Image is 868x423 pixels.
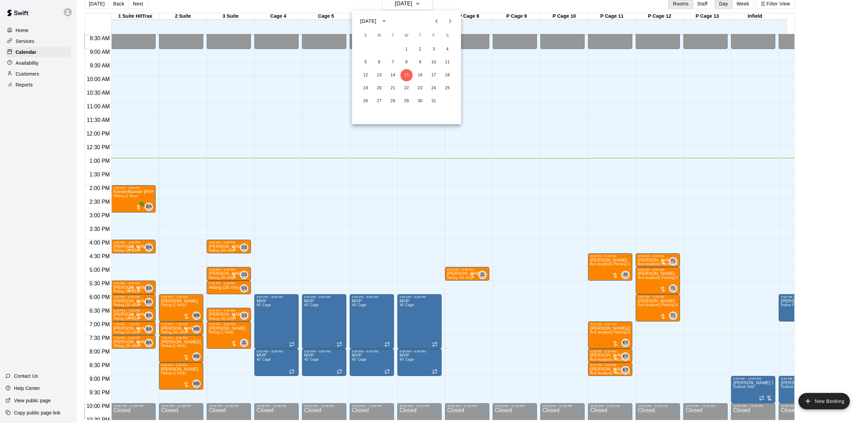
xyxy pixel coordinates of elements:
button: 27 [373,95,385,107]
span: Monday [373,29,385,43]
button: 6 [373,56,385,68]
button: 31 [428,95,440,107]
button: 17 [428,69,440,81]
button: 9 [414,56,426,68]
button: 5 [360,56,372,68]
button: 14 [387,69,399,81]
button: Previous month [430,14,443,28]
button: 15 [400,69,413,81]
button: 29 [400,95,413,107]
span: Sunday [360,29,372,43]
button: 7 [387,56,399,68]
button: 24 [428,82,440,94]
button: 28 [387,95,399,107]
button: 23 [414,82,426,94]
button: 26 [360,95,372,107]
button: Next month [443,14,457,28]
button: 12 [360,69,372,81]
button: 16 [414,69,426,81]
span: Wednesday [400,29,413,43]
button: 8 [400,56,413,68]
button: 10 [428,56,440,68]
span: Friday [428,29,440,43]
button: 22 [400,82,413,94]
button: 11 [441,56,454,68]
button: 19 [360,82,372,94]
button: 21 [387,82,399,94]
button: 20 [373,82,385,94]
button: 2 [414,43,426,56]
span: Thursday [414,29,426,43]
button: 1 [400,43,413,56]
button: 13 [373,69,385,81]
div: [DATE] [360,18,376,25]
button: 18 [441,69,454,81]
span: Saturday [441,29,454,43]
span: Tuesday [387,29,399,43]
button: 3 [428,43,440,56]
button: calendar view is open, switch to year view [378,15,390,27]
button: 30 [414,95,426,107]
button: 4 [441,43,454,56]
button: 25 [441,82,454,94]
